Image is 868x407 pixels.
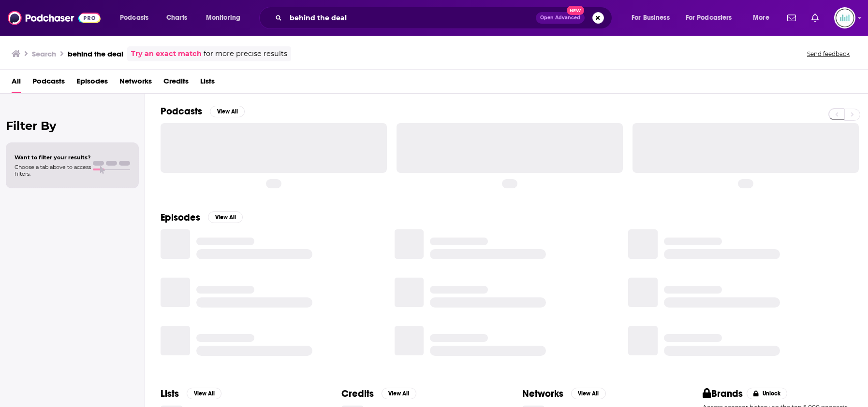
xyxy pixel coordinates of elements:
span: Podcasts [120,11,148,25]
a: NetworksView All [522,388,606,400]
button: Open AdvancedNew [536,12,585,24]
span: Logged in as podglomerate [834,7,855,28]
button: View All [382,388,416,399]
span: New [567,6,584,15]
span: Want to filter your results? [15,154,91,161]
h2: Brands [703,388,743,400]
a: ListsView All [161,388,221,400]
a: Credits [163,73,189,93]
button: open menu [746,10,781,26]
button: open menu [625,10,682,26]
h2: Filter By [6,119,139,133]
button: View All [571,388,606,399]
h2: Networks [522,388,563,400]
h3: behind the deal [68,49,123,58]
a: Try an exact match [131,48,202,59]
a: Show notifications dropdown [783,10,800,26]
a: All [12,73,21,93]
span: For Business [632,11,670,25]
div: Search podcasts, credits, & more... [268,7,621,29]
img: Podchaser - Follow, Share and Rate Podcasts [8,9,101,27]
input: Search podcasts, credits, & more... [286,10,536,26]
button: Show profile menu [834,7,855,28]
button: View All [210,106,245,117]
span: More [753,11,769,25]
a: CreditsView All [341,388,416,400]
h3: Search [32,49,56,58]
span: for more precise results [204,48,287,59]
span: Charts [166,11,187,25]
h2: Podcasts [161,105,202,117]
a: Charts [160,10,193,26]
a: Lists [200,73,215,93]
a: EpisodesView All [161,211,243,224]
span: Open Advanced [540,15,580,20]
h2: Credits [341,388,374,400]
button: View All [208,211,243,223]
a: PodcastsView All [161,105,245,117]
button: Unlock [747,388,788,399]
span: For Podcasters [686,11,732,25]
a: Networks [119,73,152,93]
button: open menu [679,10,746,26]
h2: Lists [161,388,179,400]
a: Episodes [76,73,108,93]
button: open menu [199,10,253,26]
button: Send feedback [804,50,853,58]
h2: Episodes [161,211,200,224]
button: open menu [113,10,161,26]
a: Show notifications dropdown [808,10,823,26]
img: User Profile [834,7,855,28]
span: Choose a tab above to access filters. [15,164,91,177]
a: Podcasts [32,73,65,93]
button: View All [187,388,221,399]
span: Monitoring [206,11,240,25]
